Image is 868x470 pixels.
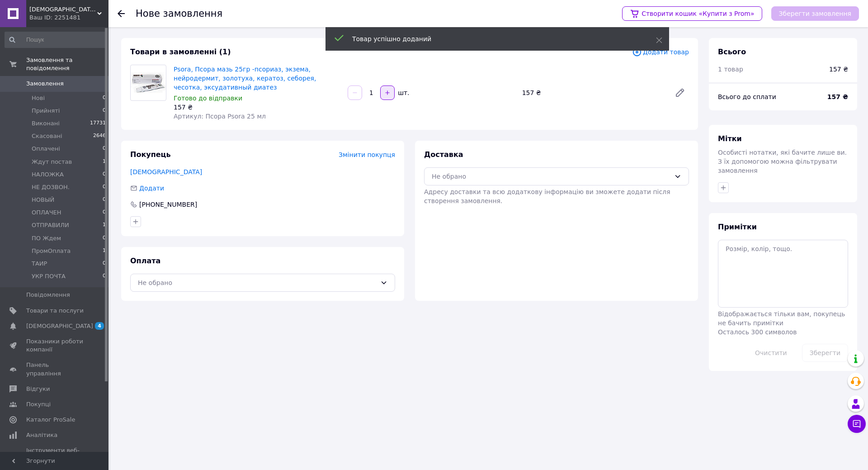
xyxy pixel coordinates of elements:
span: 0 [103,94,106,102]
span: Повідомлення [26,291,70,299]
div: Повернутися назад [118,9,125,18]
span: Показники роботи компанії [26,337,84,354]
div: Товар успішно доданий [352,34,633,43]
span: Готово до відправки [174,95,242,102]
span: ОТПРАВИЛИ [32,221,69,229]
span: Відгуки [26,385,50,393]
span: [PHONE_NUMBER] [139,201,197,208]
span: 157 ₴ [827,92,848,101]
div: Не обрано [138,278,377,288]
span: 157 ₴ [829,65,848,74]
span: Нові [32,94,45,102]
span: Покупці [26,400,51,408]
span: Ждут постав [32,158,72,166]
span: Додати [139,185,164,192]
span: Каталог ProSale [26,416,75,424]
div: Не обрано [432,171,670,181]
span: ПромОплата [32,247,71,255]
span: 1 [103,221,106,229]
a: [DEMOGRAPHIC_DATA] [130,168,202,176]
button: Чат з покупцем [848,415,866,433]
span: Аюрведа від ВЕДАСТАН™ [29,5,97,14]
span: 0 [103,145,106,153]
a: Створити кошик «Купити з Prom» [622,6,762,21]
span: 0 [103,183,106,191]
span: Панель управління [26,361,84,377]
span: НЕ ДОЗВОН. [32,183,70,191]
span: [DEMOGRAPHIC_DATA] [26,322,93,330]
a: Редагувати [671,84,689,102]
span: Товари в замовленні (1) [130,47,231,56]
span: 0 [103,171,106,179]
span: Покупець [130,150,171,159]
span: 1 товар [718,66,743,73]
span: Товари та послуги [26,307,84,315]
span: ОПЛАЧЕН [32,209,61,217]
span: Замовлення та повідомлення [26,56,108,72]
div: 157 ₴ [174,103,340,112]
span: УКР ПОЧТА [32,272,66,280]
span: 0 [103,272,106,280]
span: ПО Ждем [32,234,61,242]
input: Пошук [5,32,107,48]
span: Аналітика [26,431,57,439]
span: 0 [103,234,106,242]
span: Замовлення [26,80,64,88]
div: Ваш ID: 2251481 [29,14,108,22]
div: шт. [396,88,410,97]
span: Виконані [32,119,60,128]
span: 0 [103,260,106,268]
div: Всього до сплати [718,92,827,101]
span: Артикул: Псора Psora 25 мл [174,113,266,120]
span: НАЛОЖКА [32,171,64,179]
span: Оплата [130,256,160,265]
div: 157 ₴ [519,86,667,99]
span: Оплачені [32,145,60,153]
span: Доставка [424,150,463,159]
span: 1 [103,247,106,255]
span: Змінити покупця [339,151,395,158]
div: Нове замовлення [136,9,222,19]
span: 1 [103,158,106,166]
span: Всього [718,47,746,56]
span: Адресу доставки та всю додаткову інформацію ви зможете додати після створення замовлення. [424,188,670,204]
span: 17731 [90,119,106,128]
span: Інструменти веб-майстра та SEO [26,446,84,463]
a: Psora, Псора мазь 25гр -псориаз, экзема, нейродермит, золотуха, кератоз, себорея, чесотка, эксуда... [174,66,316,91]
span: Відображається тільки вам, покупець не бачить примітки [718,310,845,327]
span: 0 [103,209,106,217]
span: Примітки [718,223,757,231]
span: Скасовані [32,132,62,140]
span: НОВЫЙ [32,196,54,204]
span: Особисті нотатки, які бачите лише ви. З їх допомогою можна фільтрувати замовлення [718,149,847,174]
span: 0 [103,196,106,204]
span: 2646 [93,132,106,140]
span: 0 [103,107,106,115]
img: Psora, Псора мазь 25гр -псориаз, экзема, нейродермит, золотуха, кератоз, себорея, чесотка, эксуда... [131,72,166,93]
span: 4 [95,322,104,330]
span: Мітки [718,134,742,143]
span: Прийняті [32,107,60,115]
span: ТАИР [32,260,47,268]
span: Осталось 300 символов [718,328,797,336]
